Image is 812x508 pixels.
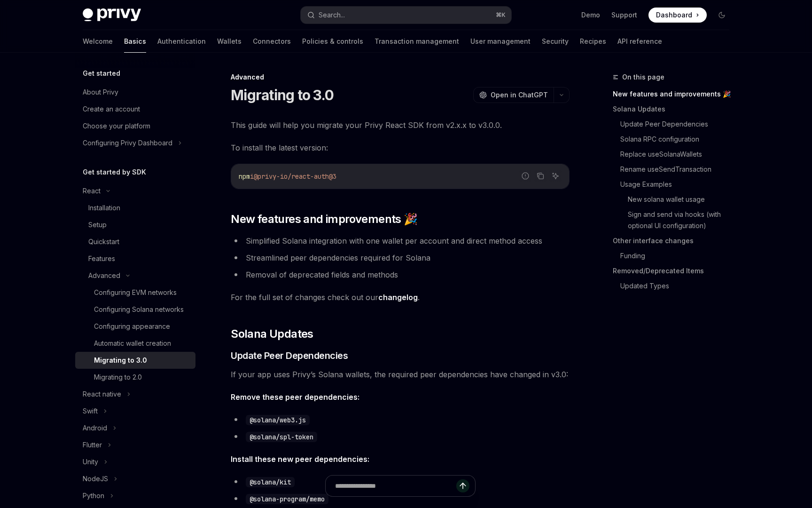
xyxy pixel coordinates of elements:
h5: Get started by SDK [83,167,146,178]
a: Rename useSendTransaction [620,162,737,177]
div: Search... [319,9,345,21]
button: Ask AI [549,170,562,182]
strong: Install these new peer dependencies: [231,454,369,464]
div: Flutter [83,439,102,451]
li: Simplified Solana integration with one wallet per account and direct method access [231,234,570,247]
a: Automatic wallet creation [75,335,195,352]
div: Configuring Solana networks [94,304,184,315]
a: Welcome [83,30,113,53]
img: dark logo [83,8,141,22]
div: Setup [88,219,107,230]
div: Migrating to 2.0 [94,372,142,383]
a: Usage Examples [620,177,737,192]
a: Transaction management [375,30,459,53]
span: ⌘ K [496,11,506,19]
a: Update Peer Dependencies [620,117,737,132]
div: Create an account [83,103,140,115]
div: Installation [88,202,120,214]
a: New features and improvements 🎉 [613,87,737,102]
div: Configuring appearance [94,321,170,332]
a: Connectors [253,30,291,53]
button: Toggle dark mode [714,8,729,23]
div: Android [83,422,107,434]
button: Copy the contents from the code block [534,170,547,182]
div: Advanced [231,72,570,82]
span: npm [239,172,250,181]
div: Advanced [88,270,120,281]
div: Configuring Privy Dashboard [83,137,172,149]
div: React native [83,389,121,400]
div: React [83,185,101,197]
a: Create an account [75,101,195,118]
span: To install the latest version: [231,141,570,154]
span: Solana Updates [231,326,313,341]
a: Removed/Deprecated Items [613,263,737,278]
button: Send message [456,479,469,492]
span: On this page [622,71,664,83]
code: @solana/spl-token [246,432,317,442]
div: Configuring EVM networks [94,287,177,298]
a: Configuring Solana networks [75,301,195,318]
li: Removal of deprecated fields and methods [231,268,570,281]
a: changelog [378,293,418,302]
a: Solana Updates [613,102,737,117]
a: Configuring EVM networks [75,284,195,301]
span: New features and improvements 🎉 [231,212,417,227]
a: Policies & controls [302,30,363,53]
a: API reference [617,30,662,53]
a: Support [611,10,637,20]
a: Sign and send via hooks (with optional UI configuration) [628,207,737,233]
a: Solana RPC configuration [620,132,737,147]
h1: Migrating to 3.0 [231,87,334,103]
h5: Get started [83,68,120,79]
a: Configuring appearance [75,318,195,335]
a: Demo [581,10,600,20]
span: Open in ChatGPT [491,90,548,100]
div: Features [88,253,115,264]
li: Streamlined peer dependencies required for Solana [231,251,570,264]
div: About Privy [83,87,118,98]
a: Quickstart [75,233,195,250]
a: Dashboard [648,8,707,23]
div: Choose your platform [83,120,150,132]
div: Swift [83,405,98,417]
a: User management [470,30,531,53]
span: This guide will help you migrate your Privy React SDK from v2.x.x to v3.0.0. [231,119,570,132]
a: Migrating to 3.0 [75,352,195,369]
span: Dashboard [656,10,692,20]
a: Wallets [217,30,242,53]
div: Quickstart [88,236,119,247]
span: For the full set of changes check out our . [231,291,570,304]
code: @solana/web3.js [246,415,310,425]
a: New solana wallet usage [628,192,737,207]
a: Setup [75,216,195,233]
span: i [250,172,254,181]
a: Security [542,30,569,53]
a: Other interface changes [613,233,737,248]
div: Unity [83,456,98,468]
div: Migrating to 3.0 [94,355,147,366]
button: Open in ChatGPT [473,87,554,103]
a: Replace useSolanaWallets [620,147,737,162]
a: Features [75,250,195,267]
span: @privy-io/react-auth@3 [254,172,336,181]
a: Recipes [580,30,606,53]
div: Python [83,490,104,501]
span: If your app uses Privy’s Solana wallets, the required peer dependencies have changed in v3.0: [231,368,570,381]
a: Migrating to 2.0 [75,369,195,386]
div: NodeJS [83,473,108,484]
a: Authentication [157,30,206,53]
button: Search...⌘K [301,7,511,24]
a: Basics [124,30,146,53]
strong: Remove these peer dependencies: [231,392,359,402]
button: Report incorrect code [519,170,531,182]
a: About Privy [75,84,195,101]
a: Choose your platform [75,118,195,135]
a: Funding [620,248,737,263]
div: Automatic wallet creation [94,338,171,349]
a: Installation [75,199,195,216]
span: Update Peer Dependencies [231,349,348,362]
a: Updated Types [620,278,737,294]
